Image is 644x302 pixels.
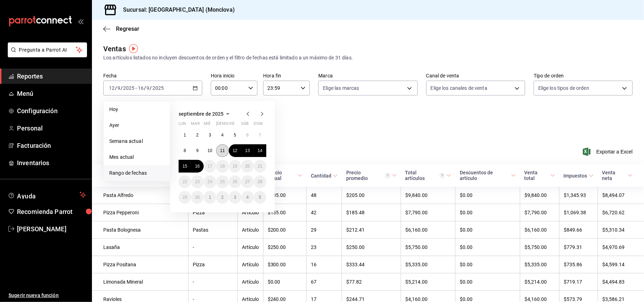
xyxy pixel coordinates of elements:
[92,221,188,239] td: Pasta Bolognesa
[103,54,633,62] div: Los artículos listados no incluyen descuentos de orden y el filtro de fechas está limitado a un m...
[559,221,598,239] td: $849.66
[195,164,199,169] abbr: 16 de septiembre de 2025
[208,148,212,153] abbr: 10 de septiembre de 2025
[204,121,210,129] abbr: miércoles
[602,170,633,181] span: Venta neta
[342,204,401,221] td: $185.48
[129,44,138,53] button: Tooltip marker
[307,204,342,221] td: 42
[216,191,228,204] button: 2 de octubre de 2025
[216,175,228,188] button: 25 de septiembre de 2025
[17,207,86,216] span: Recomienda Parrot
[311,173,331,179] div: Cantidad
[5,51,87,59] a: Pregunta a Parrot AI
[456,273,520,291] td: $0.00
[346,170,390,181] div: Precio promedio
[237,204,263,221] td: Artículo
[188,204,237,221] td: Pizza
[263,204,307,221] td: $155.00
[17,158,86,168] span: Inventarios
[259,133,261,138] abbr: 7 de septiembre de 2025
[191,129,203,141] button: 2 de septiembre de 2025
[254,144,266,157] button: 14 de septiembre de 2025
[584,147,633,156] button: Exportar a Excel
[263,239,307,256] td: $250.00
[208,179,212,184] abbr: 24 de septiembre de 2025
[237,239,263,256] td: Artículo
[92,239,188,256] td: Lasaña
[204,160,216,173] button: 17 de septiembre de 2025
[220,148,225,153] abbr: 11 de septiembre de 2025
[307,239,342,256] td: 23
[564,173,587,179] div: Impuestos
[191,121,199,129] abbr: martes
[188,273,237,291] td: -
[92,187,188,204] td: Pasta Alfredo
[17,106,86,116] span: Configuración
[135,85,137,91] span: -
[237,221,263,239] td: Artículo
[460,170,516,181] span: Descuentos de artículo
[346,170,397,181] span: Precio promedio
[204,129,216,141] button: 3 de septiembre de 2025
[209,133,211,138] abbr: 3 de septiembre de 2025
[92,256,188,273] td: Pizza Positana
[460,170,510,181] div: Descuentos de artículo
[237,256,263,273] td: Artículo
[196,148,199,153] abbr: 9 de septiembre de 2025
[121,85,123,91] span: /
[229,121,234,129] abbr: viernes
[342,256,401,273] td: $333.44
[216,144,228,157] button: 11 de septiembre de 2025
[179,191,191,204] button: 29 de septiembre de 2025
[78,18,83,24] button: open_drawer_menu
[401,273,456,291] td: $5,214.00
[109,122,164,129] span: Ayer
[17,89,86,98] span: Menú
[564,173,594,179] span: Impuestos
[258,164,262,169] abbr: 21 de septiembre de 2025
[237,273,263,291] td: Artículo
[254,121,263,129] abbr: domingo
[456,239,520,256] td: $0.00
[92,204,188,221] td: Pizza Pepperoni
[116,25,139,32] span: Regresar
[146,85,150,91] input: --
[191,160,203,173] button: 16 de septiembre de 2025
[221,195,224,200] abbr: 2 de octubre de 2025
[559,204,598,221] td: $1,069.38
[92,273,188,291] td: Limonada Mineral
[254,175,266,188] button: 28 de septiembre de 2025
[123,85,135,91] input: ----
[188,239,237,256] td: -
[245,164,250,169] abbr: 20 de septiembre de 2025
[559,256,598,273] td: $735.86
[342,187,401,204] td: $205.00
[258,148,262,153] abbr: 14 de septiembre de 2025
[191,144,203,157] button: 9 de septiembre de 2025
[241,121,249,129] abbr: sábado
[182,195,187,200] abbr: 29 de septiembre de 2025
[598,187,644,204] td: $8,494.07
[254,160,266,173] button: 21 de septiembre de 2025
[233,179,237,184] abbr: 26 de septiembre de 2025
[103,74,202,79] label: Fecha
[401,187,456,204] td: $9,840.00
[538,85,589,92] span: Elige los tipos de orden
[440,173,445,178] svg: El total artículos considera cambios de precios en los artículos así como costos adicionales por ...
[109,85,115,91] input: --
[456,221,520,239] td: $0.00
[254,191,266,204] button: 5 de octubre de 2025
[401,239,456,256] td: $5,750.00
[456,256,520,273] td: $0.00
[241,160,254,173] button: 20 de septiembre de 2025
[211,74,257,79] label: Hora inicio
[259,195,261,200] abbr: 5 de octubre de 2025
[229,160,241,173] button: 19 de septiembre de 2025
[456,187,520,204] td: $0.00
[229,175,241,188] button: 26 de septiembre de 2025
[534,74,633,79] label: Tipo de orden
[307,221,342,239] td: 29
[103,43,126,54] div: Ventas
[204,144,216,157] button: 10 de septiembre de 2025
